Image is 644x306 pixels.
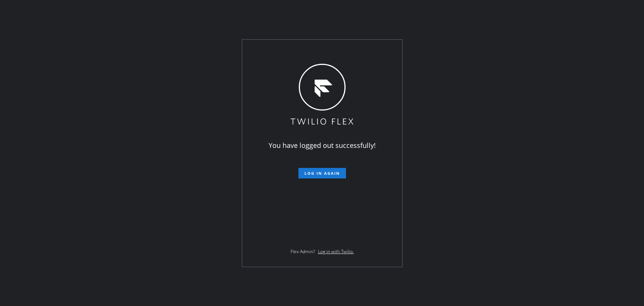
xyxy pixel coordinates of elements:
[290,248,315,255] span: Flex Admin?
[269,141,376,150] span: You have logged out successfully!
[298,168,346,178] button: Log in again
[304,171,340,176] span: Log in again
[318,248,354,255] a: Log in with Twilio.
